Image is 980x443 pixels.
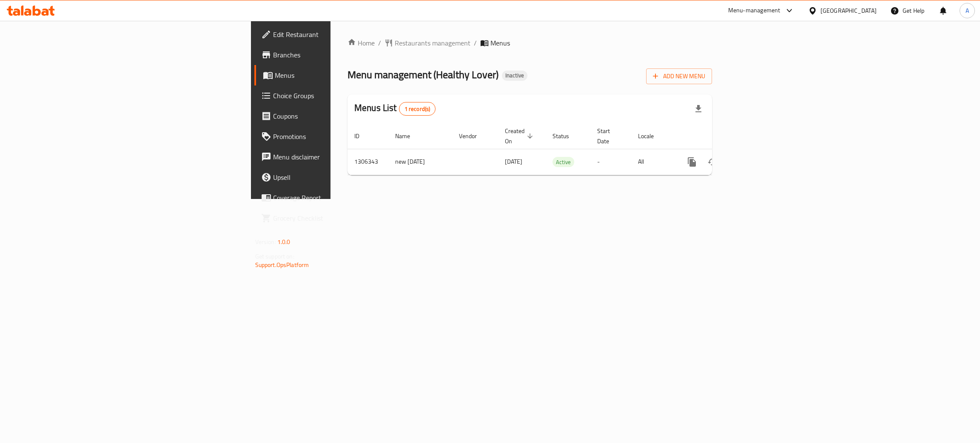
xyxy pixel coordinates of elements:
span: Coupons [273,111,408,121]
a: Choice Groups [254,85,415,106]
div: Total records count [399,102,436,116]
span: Name [395,131,421,141]
span: Restaurants management [395,38,470,48]
span: 1 record(s) [399,105,436,113]
span: Inactive [502,72,527,79]
li: / [474,38,477,48]
a: Promotions [254,126,415,147]
span: Edit Restaurant [273,29,408,40]
span: [DATE] [505,156,522,167]
span: Get support on: [255,251,294,262]
th: Actions [675,123,770,149]
span: 1.0.0 [277,236,291,247]
span: Add New Menu [653,71,705,82]
button: more [682,152,702,172]
span: Created On [505,126,536,146]
td: new [DATE] [388,149,452,175]
nav: breadcrumb [348,38,712,48]
a: Support.OpsPlatform [255,259,309,270]
span: Active [553,157,574,167]
a: Edit Restaurant [254,24,415,45]
span: Coverage Report [273,193,408,203]
div: Export file [688,99,709,119]
table: enhanced table [348,123,770,175]
span: Branches [273,50,408,60]
span: Menus [490,38,510,48]
a: Menu disclaimer [254,147,415,167]
a: Upsell [254,167,415,187]
td: All [631,149,675,175]
span: Locale [638,131,665,141]
span: A [966,6,969,15]
span: ID [354,131,370,141]
a: Restaurants management [385,38,470,48]
h2: Menus List [354,102,436,116]
a: Branches [254,45,415,65]
a: Grocery Checklist [254,208,415,228]
span: Choice Groups [273,91,408,101]
span: Menu disclaimer [273,152,408,162]
span: Menus [275,70,408,80]
span: Promotions [273,131,408,142]
div: Menu-management [728,6,781,16]
a: Menus [254,65,415,85]
span: Start Date [597,126,621,146]
div: [GEOGRAPHIC_DATA] [820,6,877,15]
span: Menu management ( Healthy Lover ) [348,65,499,84]
span: Vendor [459,131,488,141]
div: Inactive [502,71,527,81]
button: Change Status [702,152,723,172]
div: Active [553,157,574,167]
span: Upsell [273,172,408,182]
span: Status [553,131,580,141]
button: Add New Menu [646,68,712,84]
a: Coverage Report [254,187,415,208]
td: - [590,149,631,175]
a: Coupons [254,106,415,126]
span: Grocery Checklist [273,213,408,223]
span: Version: [255,236,276,247]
